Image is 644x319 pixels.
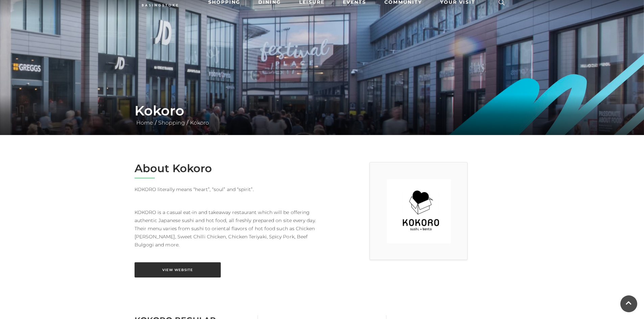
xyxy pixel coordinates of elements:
[135,119,155,126] a: Home
[188,119,211,126] a: Kokoro
[135,185,317,193] p: KOKORO literally means “heart”, “soul” and “spirit”.
[135,103,510,119] h1: Kokoro
[157,119,187,126] a: Shopping
[135,162,317,175] h2: About Kokoro
[135,262,221,277] a: View Website
[129,103,515,127] div: / /
[135,200,317,249] p: KOKORO is a casual eat-in and takeaway restaurant which will be offering authentic Japanese sushi...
